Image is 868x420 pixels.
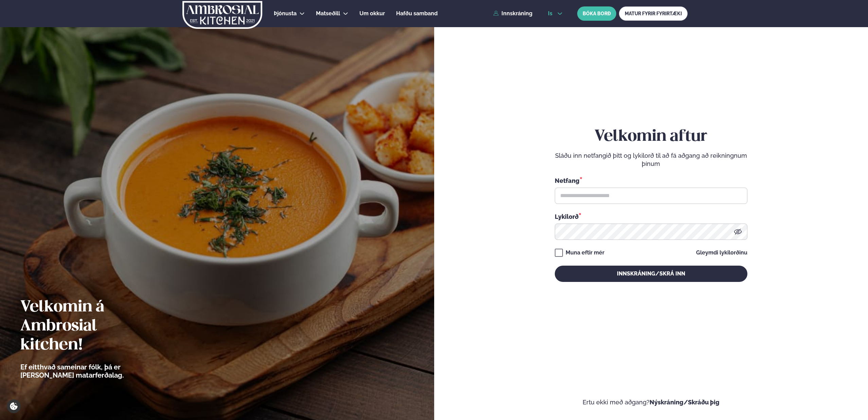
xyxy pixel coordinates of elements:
[316,10,340,17] span: Matseðill
[7,399,21,413] a: Cookie settings
[619,6,688,21] a: MATUR FYRIR FYRIRTÆKI
[274,10,297,17] span: Þjónusta
[555,152,747,168] p: Sláðu inn netfangið þitt og lykilorð til að fá aðgang að reikningnum þínum
[555,127,747,146] h2: Velkomin aftur
[274,9,297,18] a: Þjónusta
[696,250,747,255] a: Gleymdi lykilorðinu
[543,11,568,16] button: is
[493,11,532,17] a: Innskráning
[182,1,263,29] img: logo
[555,266,747,282] button: Innskráning/Skrá inn
[396,10,438,17] span: Hafðu samband
[20,298,161,355] h2: Velkomin á Ambrosial kitchen!
[650,399,720,406] a: Nýskráning/Skráðu þig
[555,212,747,221] div: Lykilorð
[577,6,616,21] button: BÓKA BORÐ
[359,10,385,17] span: Um okkur
[555,176,747,185] div: Netfang
[316,9,340,18] a: Matseðill
[548,11,554,16] span: is
[20,363,161,379] p: Ef eitthvað sameinar fólk, þá er [PERSON_NAME] matarferðalag.
[359,9,385,18] a: Um okkur
[455,398,848,406] p: Ertu ekki með aðgang?
[396,9,438,18] a: Hafðu samband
